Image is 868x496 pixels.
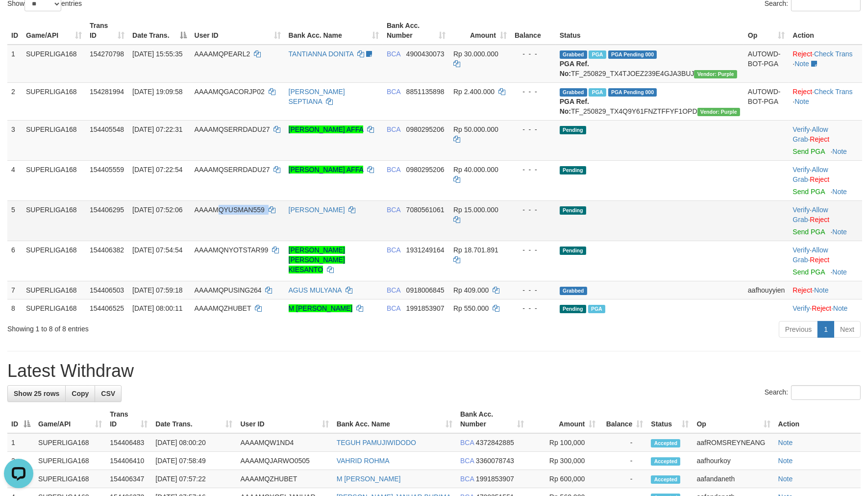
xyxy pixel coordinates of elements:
[237,405,333,433] th: User ID: activate to sort column ascending
[460,439,474,446] span: BCA
[453,166,498,174] span: Rp 40.000.000
[560,126,586,134] span: Pending
[195,50,250,58] span: AAAAMQPEARL2
[789,120,862,160] td: · ·
[7,361,861,381] h1: Latest Withdraw
[744,82,789,120] td: AUTOWD-BOT-PGA
[132,206,182,214] span: [DATE] 07:52:06
[14,390,59,397] span: Show 25 rows
[515,165,552,174] div: - - -
[453,50,498,58] span: Rp 30.000.000
[793,188,824,196] a: Send PGA
[7,120,22,160] td: 3
[693,405,774,433] th: Op: activate to sort column ascending
[34,405,106,433] th: Game/API: activate to sort column ascending
[387,166,400,174] span: BCA
[285,17,383,45] th: Bank Acc. Name: activate to sort column ascending
[337,457,390,465] a: VAHRID ROHMA
[90,166,124,174] span: 154405559
[195,125,270,133] span: AAAAMQSERRDADU27
[406,286,445,294] span: Copy 0918006845 to clipboard
[90,246,124,254] span: 154406382
[793,286,812,294] a: Reject
[774,405,861,433] th: Action
[810,135,829,143] a: Reject
[834,321,861,338] a: Next
[832,148,847,155] a: Note
[406,88,445,96] span: Copy 8851135898 to clipboard
[132,50,182,58] span: [DATE] 15:55:35
[4,4,33,33] button: Open LiveChat chat widget
[789,45,862,83] td: · ·
[387,206,400,214] span: BCA
[7,433,34,452] td: 1
[589,50,606,59] span: Marked by aafmaleo
[22,281,86,299] td: SUPERLIGA168
[651,439,680,447] span: Accepted
[793,88,812,96] a: Reject
[515,205,552,215] div: - - -
[7,299,22,317] td: 8
[387,50,400,58] span: BCA
[132,246,182,254] span: [DATE] 07:54:54
[453,206,498,214] span: Rp 15.000.000
[453,286,489,294] span: Rp 409.000
[697,108,740,116] span: Vendor URL: https://trx4.1velocity.biz
[789,82,862,120] td: · ·
[794,98,809,105] a: Note
[195,166,270,174] span: AAAAMQSERRDADU27
[556,17,744,45] th: Status
[528,433,599,452] td: Rp 100,000
[599,433,647,452] td: -
[106,470,151,488] td: 154406347
[237,433,333,452] td: AAAAMQW1ND4
[237,452,333,470] td: AAAAMQJARWO0505
[778,457,793,465] a: Note
[528,452,599,470] td: Rp 300,000
[132,125,182,133] span: [DATE] 07:22:31
[406,246,445,254] span: Copy 1931249164 to clipboard
[289,206,345,214] a: [PERSON_NAME]
[7,281,22,299] td: 7
[528,470,599,488] td: Rp 600,000
[7,452,34,470] td: 2
[560,206,586,215] span: Pending
[34,470,106,488] td: SUPERLIGA168
[151,470,236,488] td: [DATE] 07:57:22
[289,125,364,133] a: [PERSON_NAME] AFFA
[556,82,744,120] td: TF_250829_TX4Q9Y61FNZTFFYF1OPD
[588,305,605,313] span: PGA
[647,405,693,433] th: Status: activate to sort column ascending
[7,17,22,45] th: ID
[793,206,810,214] a: Verify
[599,405,647,433] th: Balance: activate to sort column ascending
[793,228,824,236] a: Send PGA
[191,17,285,45] th: User ID: activate to sort column ascending
[456,405,528,433] th: Bank Acc. Number: activate to sort column ascending
[814,50,853,58] a: Check Trans
[779,321,818,338] a: Previous
[599,452,647,470] td: -
[832,188,847,196] a: Note
[589,88,606,97] span: Marked by aafnonsreyleab
[693,452,774,470] td: aafhourkoy
[90,206,124,214] span: 154406295
[7,385,66,402] a: Show 25 rows
[453,125,498,133] span: Rp 50.000.000
[34,433,106,452] td: SUPERLIGA168
[528,405,599,433] th: Amount: activate to sort column ascending
[810,256,829,264] a: Reject
[151,433,236,452] td: [DATE] 08:00:20
[793,166,828,183] span: ·
[195,304,251,312] span: AAAAMQZHUBET
[151,452,236,470] td: [DATE] 07:58:49
[511,17,556,45] th: Balance
[793,125,828,143] span: ·
[793,148,824,155] a: Send PGA
[7,160,22,200] td: 4
[833,304,848,312] a: Note
[337,475,401,483] a: M [PERSON_NAME]
[90,304,124,312] span: 154406525
[453,88,495,96] span: Rp 2.400.000
[693,470,774,488] td: aafandaneth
